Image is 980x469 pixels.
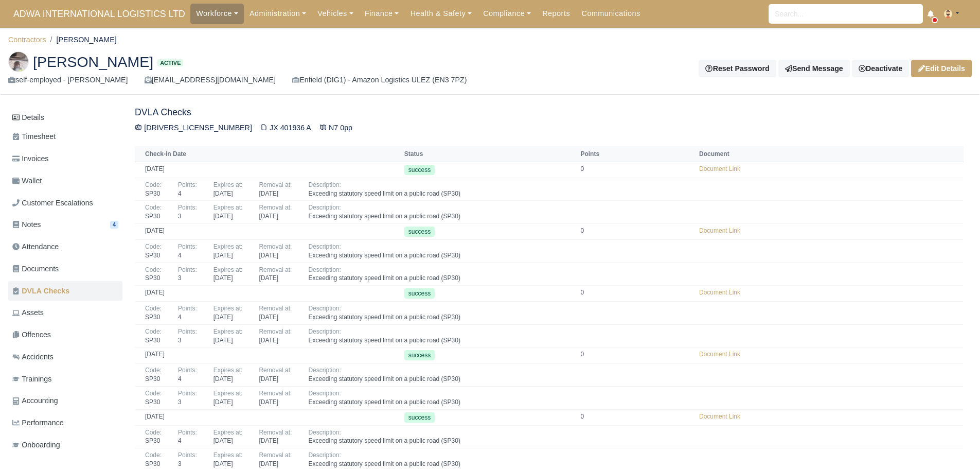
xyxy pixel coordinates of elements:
[8,413,122,433] a: Performance
[404,227,435,237] span: success
[178,313,197,322] div: 4
[259,189,292,198] div: [DATE]
[578,146,697,162] th: Points
[178,366,197,375] div: Points:
[578,286,697,302] td: 0
[145,375,162,384] div: SP30
[157,59,183,67] span: Active
[190,4,244,24] a: Workforce
[852,60,909,77] div: Deactivate
[213,389,243,398] div: Expires at:
[699,289,740,296] a: Document Link
[699,227,740,234] a: Document Link
[8,4,190,24] a: ADWA INTERNATIONAL LOGISTICS LTD
[12,153,48,165] span: Invoices
[8,391,122,411] a: Accounting
[259,203,292,212] div: Removal at:
[259,274,292,283] div: [DATE]
[12,175,42,187] span: Wallet
[8,193,122,213] a: Customer Escalations
[145,437,162,445] div: SP30
[12,263,59,275] span: Documents
[135,224,402,240] td: [DATE]
[699,60,776,77] button: Reset Password
[178,181,197,189] div: Points:
[145,181,162,189] div: Code:
[308,212,460,221] div: Exceeding statutory speed limit on a public road (SP30)
[213,203,243,212] div: Expires at:
[135,409,402,425] td: [DATE]
[178,460,197,468] div: 3
[259,313,292,322] div: [DATE]
[8,281,122,301] a: DVLA Checks
[404,4,477,24] a: Health & Safety
[178,251,197,260] div: 4
[308,428,460,437] div: Description:
[259,366,292,375] div: Removal at:
[259,251,292,260] div: [DATE]
[12,241,59,253] span: Attendance
[1,43,979,95] div: Yacob Berihoun
[12,439,60,451] span: Onboarding
[213,274,243,283] div: [DATE]
[145,428,162,437] div: Code:
[308,460,460,468] div: Exceeding statutory speed limit on a public road (SP30)
[145,212,162,221] div: SP30
[8,325,122,345] a: Offences
[12,197,93,209] span: Customer Escalations
[213,460,243,468] div: [DATE]
[537,4,576,24] a: Reports
[308,398,460,407] div: Exceeding statutory speed limit on a public road (SP30)
[259,242,292,251] div: Removal at:
[178,266,197,274] div: Points:
[259,304,292,313] div: Removal at:
[178,242,197,251] div: Points:
[8,259,122,279] a: Documents
[145,389,162,398] div: Code:
[8,303,122,323] a: Assets
[8,435,122,455] a: Onboarding
[308,327,460,336] div: Description:
[178,274,197,283] div: 3
[292,74,467,86] div: Enfield (DIG1) - Amazon Logistics ULEZ (EN3 7PZ)
[213,313,243,322] div: [DATE]
[578,162,697,178] td: 0
[308,251,460,260] div: Exceeding statutory speed limit on a public road (SP30)
[12,285,69,297] span: DVLA Checks
[699,351,740,358] a: Document Link
[259,389,292,398] div: Removal at:
[178,212,197,221] div: 3
[8,36,46,44] a: Contractors
[8,215,122,235] a: Notes 4
[308,304,460,313] div: Description:
[404,288,435,299] span: success
[145,313,162,322] div: SP30
[145,274,162,283] div: SP30
[12,219,41,231] span: Notes
[578,409,697,425] td: 0
[12,351,54,363] span: Accidents
[213,242,243,251] div: Expires at:
[178,437,197,445] div: 4
[578,224,697,240] td: 0
[145,189,162,198] div: SP30
[213,266,243,274] div: Expires at:
[213,189,243,198] div: [DATE]
[404,412,435,423] span: success
[259,460,292,468] div: [DATE]
[145,304,162,313] div: Code:
[308,451,460,460] div: Description:
[135,122,964,134] div: [DRIVERS_LICENSE_NUMBER] JX 401936 A N7 0pp
[213,251,243,260] div: [DATE]
[213,398,243,407] div: [DATE]
[8,237,122,257] a: Attendance
[135,286,402,302] td: [DATE]
[178,375,197,384] div: 4
[404,165,435,175] span: success
[213,375,243,384] div: [DATE]
[145,266,162,274] div: Code:
[308,437,460,445] div: Exceeding statutory speed limit on a public road (SP30)
[778,60,850,77] a: Send Message
[8,108,122,127] a: Details
[12,373,51,385] span: Trainings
